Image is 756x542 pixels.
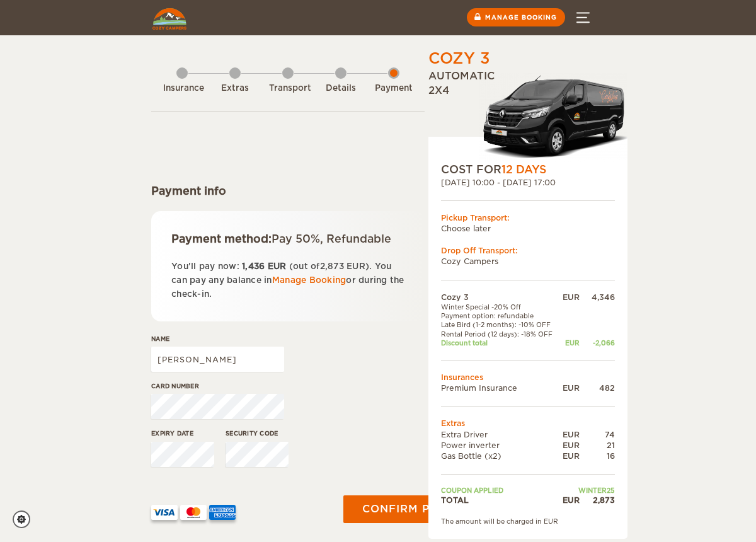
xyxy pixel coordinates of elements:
[559,383,580,393] div: EUR
[375,83,413,95] div: Payment
[441,311,559,320] td: Payment option: refundable
[559,486,615,495] td: WINTER25
[268,262,287,271] span: EUR
[428,48,490,69] div: Cozy 3
[226,429,289,438] label: Security code
[559,495,580,505] div: EUR
[559,451,580,461] div: EUR
[441,338,559,347] td: Discount total
[180,505,207,520] img: mastercard
[343,495,498,523] button: Confirm payment
[216,83,254,95] div: Extras
[559,429,580,440] div: EUR
[580,429,615,440] div: 74
[269,83,307,95] div: Transport
[580,383,615,393] div: 482
[580,338,615,347] div: -2,066
[272,233,391,245] span: Pay 50%, Refundable
[441,440,559,451] td: Power inverter
[479,73,627,162] img: Langur-m-c-logo-2.png
[242,262,265,271] span: 1,436
[580,451,615,461] div: 16
[559,338,580,347] div: EUR
[441,320,559,329] td: Late Bird (1-2 months): -10% OFF
[441,303,559,311] td: Winter Special -20% Off
[467,8,565,26] a: Manage booking
[441,383,559,393] td: Premium Insurance
[151,429,214,438] label: Expiry date
[441,223,615,234] td: Choose later
[209,505,236,520] img: AMEX
[151,505,178,520] img: VISA
[441,486,559,495] td: Coupon applied
[320,262,344,271] span: 2,873
[272,275,346,285] a: Manage Booking
[441,256,615,267] td: Cozy Campers
[151,381,284,391] label: Card number
[171,231,404,246] div: Payment method:
[428,69,627,161] div: Automatic 2x4
[441,245,615,256] div: Drop Off Transport:
[441,292,559,303] td: Cozy 3
[559,440,580,451] div: EUR
[580,495,615,505] div: 2,873
[151,334,284,343] label: Name
[322,83,360,95] div: Details
[171,260,404,301] p: You'll pay now: (out of ). You can pay any balance in or during the check-in.
[580,440,615,451] div: 21
[13,510,38,528] a: Cookie settings
[441,330,559,338] td: Rental Period (12 days): -18% OFF
[441,372,615,383] td: Insurances
[441,162,615,177] div: COST FOR
[441,418,615,429] td: Extras
[441,517,615,526] div: The amount will be charged in EUR
[580,292,615,303] div: 4,346
[441,212,615,223] div: Pickup Transport:
[441,177,615,188] div: [DATE] 10:00 - [DATE] 17:00
[441,429,559,440] td: Extra Driver
[501,163,546,176] span: 12 Days
[559,292,580,303] div: EUR
[152,8,186,30] img: Cozy Campers
[151,183,425,199] div: Payment info
[441,495,559,505] td: TOTAL
[163,83,201,95] div: Insurance
[441,451,559,461] td: Gas Bottle (x2)
[346,262,365,271] span: EUR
